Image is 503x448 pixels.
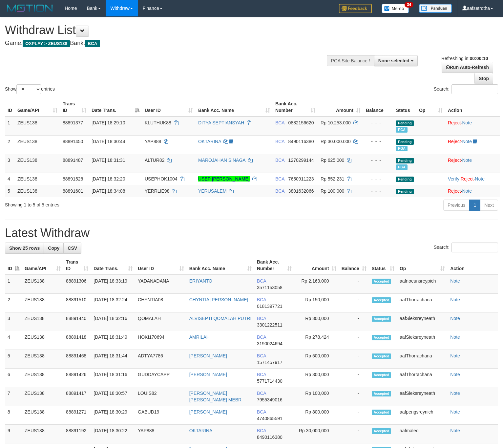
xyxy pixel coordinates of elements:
[257,304,283,309] span: Copy 0181397721 to clipboard
[145,188,169,194] span: YERRLIE98
[257,297,266,302] span: BCA
[145,139,161,144] span: YAP888
[339,369,369,387] td: -
[63,312,91,331] td: 88891440
[441,56,488,61] span: Refreshing in:
[63,331,91,350] td: 88891418
[372,335,391,340] span: Accepted
[462,188,472,194] a: Note
[92,158,125,163] span: [DATE] 18:31:31
[135,406,187,425] td: GABUD19
[462,139,472,144] a: Note
[5,312,22,331] td: 3
[5,173,15,185] td: 4
[294,406,339,425] td: Rp 800,000
[63,425,91,443] td: 88891192
[294,425,339,443] td: Rp 30,000,000
[372,279,391,284] span: Accepted
[5,369,22,387] td: 6
[198,188,226,194] a: YERUSALEM
[275,188,284,194] span: BCA
[397,312,448,331] td: aafSieksreyneath
[339,256,369,275] th: Balance: activate to sort column ascending
[372,428,391,434] span: Accepted
[434,243,498,252] label: Search:
[450,428,460,433] a: Note
[63,406,91,425] td: 88891271
[5,350,22,369] td: 5
[63,256,91,275] th: Trans ID: activate to sort column ascending
[257,334,266,340] span: BCA
[288,188,314,194] span: Copy 3801632066 to clipboard
[450,316,460,321] a: Note
[273,98,318,117] th: Bank Acc. Number: activate to sort column ascending
[397,256,448,275] th: Op: activate to sort column ascending
[5,98,15,117] th: ID
[257,353,266,358] span: BCA
[372,316,391,322] span: Accepted
[448,120,461,125] a: Reject
[339,350,369,369] td: -
[288,176,314,181] span: Copy 7650911223 to clipboard
[63,387,91,406] td: 88891417
[63,350,91,369] td: 88891468
[135,387,187,406] td: LOUIS82
[5,199,205,208] div: Showing 1 to 5 of 5 entries
[189,316,252,321] a: ALVISEPTI QOMALAH PUTRI
[63,176,83,181] span: 88891528
[23,40,70,47] span: OXPLAY > ZEUS138
[135,369,187,387] td: GUDDAYCAPP
[22,350,63,369] td: ZEUS138
[257,322,283,328] span: Copy 3301222511 to clipboard
[145,120,171,125] span: KLUTHUK88
[318,98,363,117] th: Amount: activate to sort column ascending
[396,189,414,194] span: Pending
[480,200,498,211] a: Next
[257,316,266,321] span: BCA
[60,98,89,117] th: Trans ID: activate to sort column ascending
[397,369,448,387] td: aafThorrachana
[288,139,314,144] span: Copy 8490116380 to clipboard
[22,312,63,331] td: ZEUS138
[91,350,135,369] td: [DATE] 18:31:44
[22,294,63,312] td: ZEUS138
[135,275,187,294] td: YADANADANA
[135,312,187,331] td: QOMALAH
[15,173,60,185] td: ZEUS138
[372,391,391,396] span: Accepted
[397,331,448,350] td: aafSieksreyneath
[63,120,83,125] span: 88891377
[44,243,64,254] a: Copy
[5,117,15,136] td: 1
[397,275,448,294] td: aafnoeunsreypich
[294,331,339,350] td: Rp 278,424
[5,135,15,154] td: 2
[91,275,135,294] td: [DATE] 18:33:19
[416,98,445,117] th: Op: activate to sort column ascending
[397,406,448,425] td: aafpengsreynich
[257,360,283,365] span: Copy 1571457917 to clipboard
[257,285,283,290] span: Copy 3571153058 to clipboard
[461,176,474,181] a: Reject
[257,416,283,421] span: Copy 4740865591 to clipboard
[275,120,284,125] span: BCA
[63,275,91,294] td: 88891306
[5,425,22,443] td: 9
[396,127,408,133] span: Marked by aafnoeunsreypich
[369,256,397,275] th: Status: activate to sort column ascending
[445,173,500,185] td: · ·
[450,391,460,396] a: Note
[339,4,372,13] img: Feedback.jpg
[135,256,187,275] th: User ID: activate to sort column ascending
[397,350,448,369] td: aafThorrachana
[15,154,60,173] td: ZEUS138
[91,406,135,425] td: [DATE] 18:30:29
[48,245,59,251] span: Copy
[5,185,15,197] td: 5
[288,120,314,125] span: Copy 0882156620 to clipboard
[22,256,63,275] th: Game/API: activate to sort column ascending
[92,188,125,194] span: [DATE] 18:34:08
[257,278,266,284] span: BCA
[198,139,221,144] a: OKTARINA
[378,58,409,63] span: None selected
